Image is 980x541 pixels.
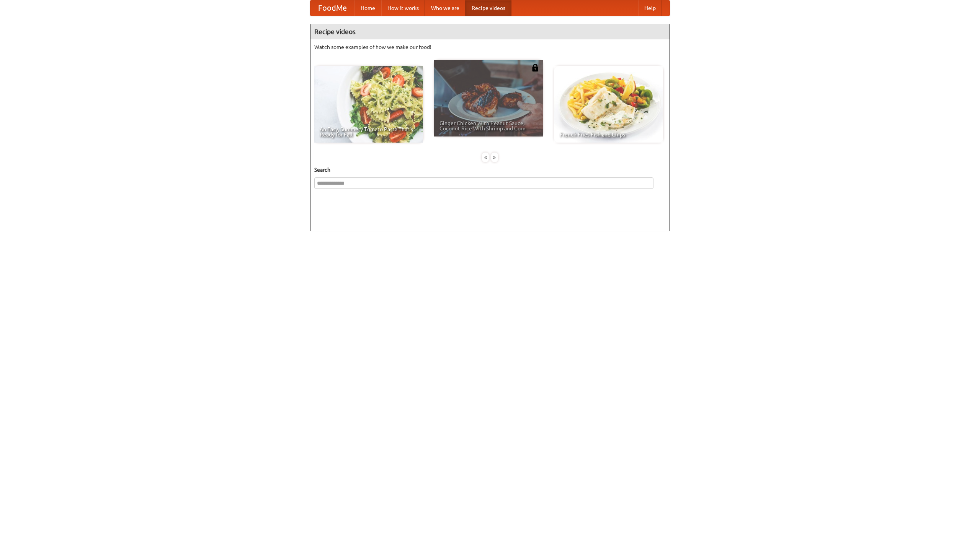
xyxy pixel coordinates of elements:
[638,0,662,16] a: Help
[560,132,658,137] span: French Fries Fish and Chips
[320,127,418,137] span: An Easy, Summery Tomato Pasta That's Ready for Fall
[314,66,423,143] a: An Easy, Summery Tomato Pasta That's Ready for Fall
[425,0,465,16] a: Who we are
[554,66,663,143] a: French Fries Fish and Chips
[310,0,354,16] a: FoodMe
[491,153,498,162] div: »
[314,43,666,51] p: Watch some examples of how we make our food!
[482,153,489,162] div: «
[531,64,539,71] img: 483408.png
[381,0,425,16] a: How it works
[310,24,670,39] h4: Recipe videos
[465,0,511,16] a: Recipe videos
[314,166,666,174] h5: Search
[354,0,381,16] a: Home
